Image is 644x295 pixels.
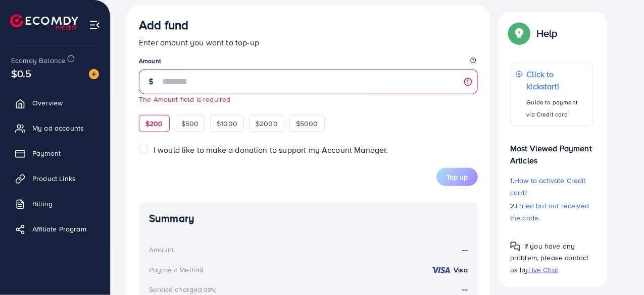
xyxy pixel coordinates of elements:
[32,199,53,209] span: Billing
[447,172,468,182] span: Top up
[510,242,520,252] img: Popup guide
[149,265,204,275] div: Payment Method
[32,148,61,158] span: Payment
[528,264,558,274] span: Live Chat
[149,284,220,294] div: Service charge
[510,134,593,166] p: Most Viewed Payment Articles
[32,123,84,133] span: My ad accounts
[510,200,593,224] p: 2.
[32,224,86,234] span: Affiliate Program
[296,119,318,129] span: $5000
[197,286,217,294] small: (3.00%)
[139,36,478,48] p: Enter amount you want to top-up
[510,241,589,274] span: If you have any problem, please contact us by
[181,119,199,129] span: $500
[601,250,636,287] iframe: Chat
[149,245,174,255] div: Amount
[10,14,78,30] img: logo
[139,94,230,104] small: The Amount field is required
[217,119,237,129] span: $1000
[463,244,468,256] strong: --
[89,19,101,31] img: menu
[527,96,587,121] p: Guide to payment via Credit card
[8,219,103,239] a: Affiliate Program
[8,118,103,138] a: My ad accounts
[431,266,451,274] img: credit
[463,283,468,294] strong: --
[11,66,32,81] span: $0.5
[454,265,468,275] strong: Visa
[527,68,587,92] p: Click to kickstart!
[510,201,589,223] span: I tried but not received the code.
[510,175,586,198] span: How to activate Credit card?
[32,173,76,184] span: Product Links
[11,55,66,66] span: Ecomdy Balance
[510,174,593,199] p: 1.
[256,119,278,129] span: $2000
[149,212,468,225] h4: Summary
[139,18,188,32] h3: Add fund
[436,168,478,186] button: Top up
[510,24,528,42] img: Popup guide
[536,27,558,39] p: Help
[139,56,478,69] legend: Amount
[32,98,63,108] span: Overview
[8,93,103,113] a: Overview
[8,194,103,214] a: Billing
[89,69,99,79] img: image
[8,143,103,163] a: Payment
[8,168,103,189] a: Product Links
[145,119,163,129] span: $200
[154,144,388,155] span: I would like to make a donation to support my Account Manager.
